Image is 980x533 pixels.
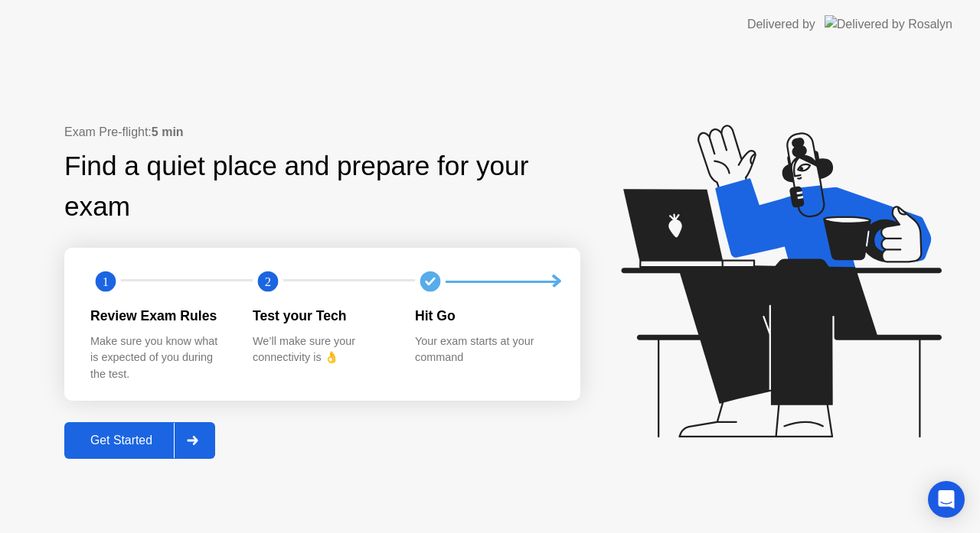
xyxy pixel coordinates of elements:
[415,333,553,366] div: Your exam starts at your command
[69,434,174,447] div: Get Started
[253,306,390,326] div: Test your Tech
[415,306,553,326] div: Hit Go
[928,481,965,518] div: Open Intercom Messenger
[64,146,580,227] div: Find a quiet place and prepare for your exam
[90,333,228,383] div: Make sure you know what is expected of you during the test.
[64,123,580,141] div: Exam Pre-flight:
[103,275,109,289] text: 1
[152,125,184,138] b: 5 min
[90,306,228,326] div: Review Exam Rules
[64,422,215,459] button: Get Started
[825,15,952,33] img: Delivered by Rosalyn
[265,275,271,289] text: 2
[747,15,815,34] div: Delivered by
[253,333,390,366] div: We’ll make sure your connectivity is 👌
